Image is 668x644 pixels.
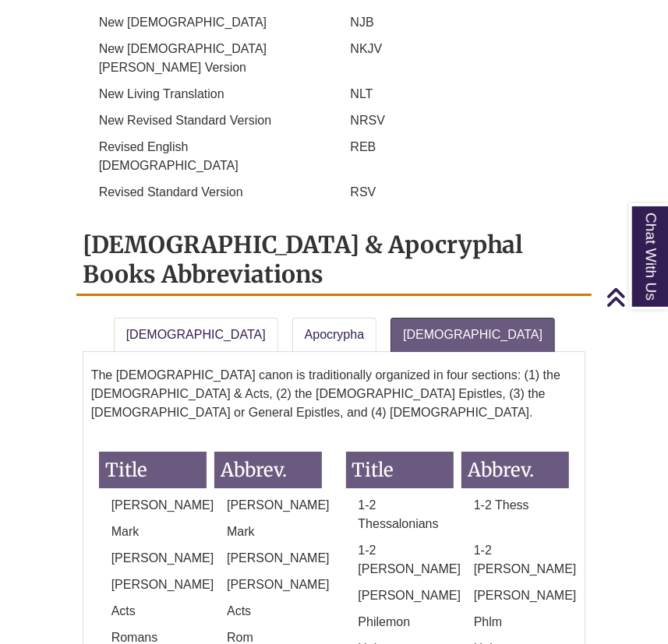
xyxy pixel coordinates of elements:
p: New [DEMOGRAPHIC_DATA] [87,13,330,32]
h3: Abbrev. [214,452,322,488]
p: [PERSON_NAME] [99,549,207,568]
p: REB [338,138,582,157]
p: New Revised Standard Version [87,111,330,130]
p: NKJV [338,40,582,58]
p: RSV [338,183,582,202]
p: [PERSON_NAME] [461,586,569,605]
p: The [DEMOGRAPHIC_DATA] canon is traditionally organized in four sections: (1) the [DEMOGRAPHIC_DA... [91,360,578,428]
p: New [DEMOGRAPHIC_DATA][PERSON_NAME] Version [87,40,330,77]
p: NRSV [338,111,582,130]
p: [PERSON_NAME] [214,575,322,594]
p: Acts [214,602,322,621]
p: Mark [214,523,322,541]
h3: Abbrev. [461,452,569,488]
p: 1-2 Thess [461,496,569,515]
p: Phlm [461,613,569,632]
p: Mark [99,523,207,541]
p: Philemon [346,613,454,632]
p: [PERSON_NAME] [99,496,207,515]
h3: Title [99,452,207,488]
p: New Living Translation [87,85,330,104]
p: NJB [338,13,582,32]
p: [PERSON_NAME] [214,496,322,515]
p: Revised Standard Version [87,183,330,202]
p: Revised English [DEMOGRAPHIC_DATA] [87,138,330,175]
h2: [DEMOGRAPHIC_DATA] & Apocryphal Books Abbreviations [76,225,592,296]
p: 1-2 Thessalonians [346,496,454,533]
a: Back to Top [606,287,664,308]
p: [PERSON_NAME] [99,575,207,594]
p: [PERSON_NAME] [214,549,322,568]
p: NLT [338,85,582,104]
a: [DEMOGRAPHIC_DATA] [391,318,555,352]
p: 1-2 [PERSON_NAME] [346,541,454,579]
p: Acts [99,602,207,621]
h3: Title [346,452,454,488]
p: [PERSON_NAME] [346,586,454,605]
p: 1-2 [PERSON_NAME] [461,541,569,579]
a: [DEMOGRAPHIC_DATA] [114,318,278,352]
a: Apocrypha [292,318,377,352]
